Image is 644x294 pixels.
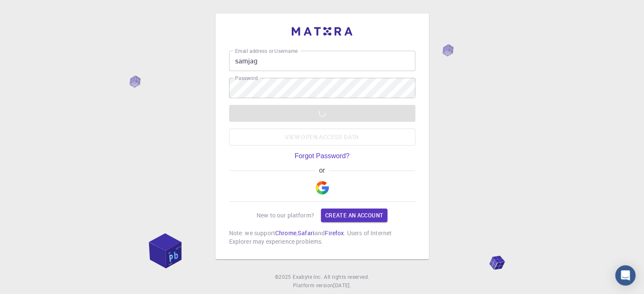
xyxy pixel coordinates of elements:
[293,281,333,290] span: Platform version
[315,181,329,195] img: Google
[257,211,314,220] p: New to our platform?
[293,273,322,280] span: Exabyte Inc.
[235,47,298,55] label: Email address or Username
[324,273,369,281] span: All rights reserved.
[275,229,296,237] a: Chrome
[333,281,351,290] a: [DATE].
[321,209,387,222] a: Create an account
[615,265,636,286] div: Open Intercom Messenger
[293,273,322,281] a: Exabyte Inc.
[229,229,415,246] p: Note: we support , and . Users of Internet Explorer may experience problems.
[298,229,315,237] a: Safari
[295,152,350,160] a: Forgot Password?
[315,167,329,174] span: or
[333,282,351,289] span: [DATE] .
[325,229,344,237] a: Firefox
[275,273,293,281] span: © 2025
[235,74,257,82] label: Password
